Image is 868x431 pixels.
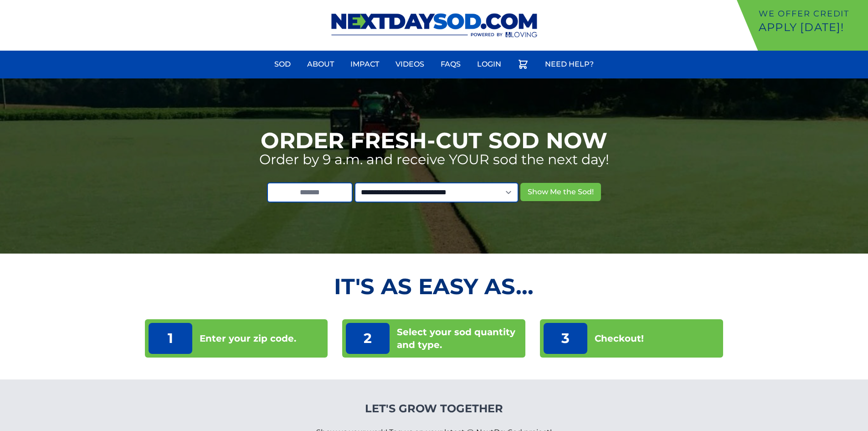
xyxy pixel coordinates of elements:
a: Login [472,53,507,75]
p: Enter your zip code. [200,332,296,345]
p: Checkout! [595,332,644,345]
p: 2 [346,323,390,354]
a: Sod [269,53,296,75]
p: 1 [149,323,192,354]
a: Videos [390,53,430,75]
p: Select your sod quantity and type. [397,326,522,351]
p: We offer Credit [759,7,864,20]
a: About [302,53,339,75]
h4: Let's Grow Together [316,401,552,416]
a: Need Help? [539,53,599,75]
p: Order by 9 a.m. and receive YOUR sod the next day! [259,151,609,168]
p: Apply [DATE]! [759,20,864,35]
button: Show Me the Sod! [520,183,601,201]
h1: Order Fresh-Cut Sod Now [261,130,607,151]
a: Impact [345,53,385,75]
p: 3 [544,323,587,354]
a: FAQs [435,53,466,75]
h2: It's as Easy As... [145,275,724,297]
